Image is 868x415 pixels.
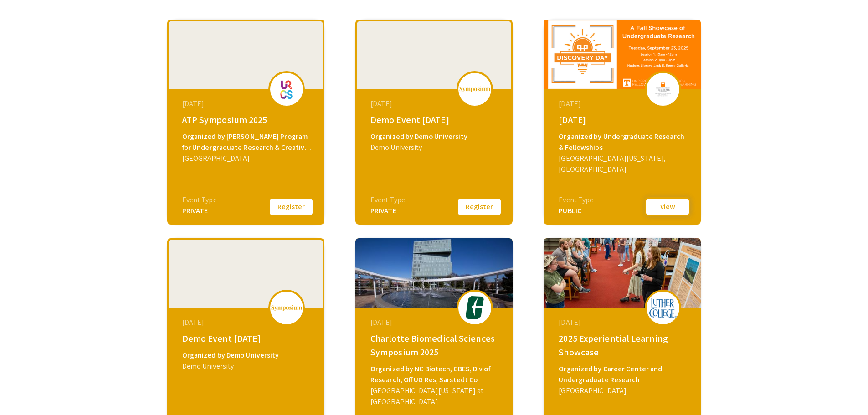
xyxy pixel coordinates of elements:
[182,113,312,127] div: ATP Symposium 2025
[461,296,488,319] img: biomedical-sciences2025_eventLogo_e7ea32_.png
[271,305,303,311] img: logo_v2.png
[559,205,593,216] div: PUBLIC
[268,197,314,216] button: Register
[559,195,593,205] div: Event Type
[559,113,688,127] div: [DATE]
[7,374,39,408] iframe: Chat
[544,20,701,89] img: discovery-day-2025_eventCoverPhoto_44667f__thumb.png
[182,361,312,372] div: Demo University
[370,364,500,385] div: Organized by NC Biotech, CBES, Div of Research, Off UG Res, Sarstedt Co
[649,298,677,318] img: 2025-experiential-learning-showcase_eventLogo_377aea_.png
[182,205,217,216] div: PRIVATE
[559,131,688,153] div: Organized by Undergraduate Research & Fellowships
[649,77,677,100] img: discovery-day-2025_eventLogo_8ba5b6_.png
[182,153,312,164] div: [GEOGRAPHIC_DATA]
[370,98,500,109] div: [DATE]
[182,317,312,328] div: [DATE]
[182,332,312,345] div: Demo Event [DATE]
[370,332,500,359] div: Charlotte Biomedical Sciences Symposium 2025
[182,98,312,109] div: [DATE]
[457,197,502,216] button: Register
[559,332,688,359] div: 2025 Experiential Learning Showcase
[355,238,513,308] img: biomedical-sciences2025_eventCoverPhoto_f0c029__thumb.jpg
[182,195,217,205] div: Event Type
[370,205,405,216] div: PRIVATE
[370,195,405,205] div: Event Type
[559,385,688,396] div: [GEOGRAPHIC_DATA]
[559,98,688,109] div: [DATE]
[459,86,491,92] img: logo_v2.png
[370,113,500,127] div: Demo Event [DATE]
[273,77,300,100] img: atp2025_eventLogo_56bb79_.png
[645,197,690,216] button: View
[559,364,688,385] div: Organized by Career Center and Undergraduate Research
[182,131,312,153] div: Organized by [PERSON_NAME] Program for Undergraduate Research & Creative Scholarship
[559,153,688,175] div: [GEOGRAPHIC_DATA][US_STATE], [GEOGRAPHIC_DATA]
[544,238,701,308] img: 2025-experiential-learning-showcase_eventCoverPhoto_3051d9__thumb.jpg
[370,131,500,142] div: Organized by Demo University
[370,385,500,407] div: [GEOGRAPHIC_DATA][US_STATE] at [GEOGRAPHIC_DATA]
[370,317,500,328] div: [DATE]
[182,350,312,361] div: Organized by Demo University
[559,317,688,328] div: [DATE]
[370,142,500,153] div: Demo University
